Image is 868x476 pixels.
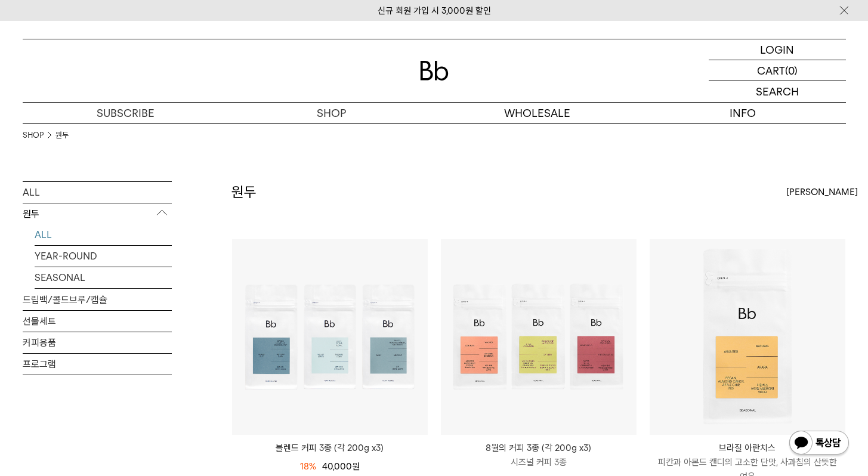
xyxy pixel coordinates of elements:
[640,103,846,123] p: INFO
[35,224,172,245] a: ALL
[785,60,798,81] p: (0)
[232,441,428,455] a: 블렌드 커피 3종 (각 200g x3)
[23,203,172,225] p: 원두
[231,182,257,202] h2: 원두
[23,332,172,353] a: 커피용품
[434,103,640,123] p: WHOLESALE
[228,103,434,123] a: SHOP
[322,461,360,472] span: 40,000
[378,5,491,16] a: 신규 회원 가입 시 3,000원 할인
[441,239,637,435] img: 8월의 커피 3종 (각 200g x3)
[55,129,69,141] a: 원두
[760,39,794,60] p: LOGIN
[23,354,172,375] a: 프로그램
[441,441,637,469] a: 8월의 커피 3종 (각 200g x3) 시즈널 커피 3종
[709,60,846,81] a: CART (0)
[757,60,785,81] p: CART
[441,455,637,469] p: 시즈널 커피 3종
[786,185,858,199] span: [PERSON_NAME]
[35,267,172,288] a: SEASONAL
[650,441,845,455] p: 브라질 아란치스
[300,459,316,474] div: 18%
[35,246,172,267] a: YEAR-ROUND
[756,81,799,102] p: SEARCH
[23,103,228,123] a: SUBSCRIBE
[23,289,172,310] a: 드립백/콜드브루/캡슐
[420,61,449,81] img: 로고
[23,182,172,203] a: ALL
[352,461,360,472] span: 원
[23,129,44,141] a: SHOP
[709,39,846,60] a: LOGIN
[23,311,172,332] a: 선물세트
[650,239,845,435] img: 브라질 아란치스
[441,441,637,455] p: 8월의 커피 3종 (각 200g x3)
[788,429,850,458] img: 카카오톡 채널 1:1 채팅 버튼
[232,239,428,435] img: 블렌드 커피 3종 (각 200g x3)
